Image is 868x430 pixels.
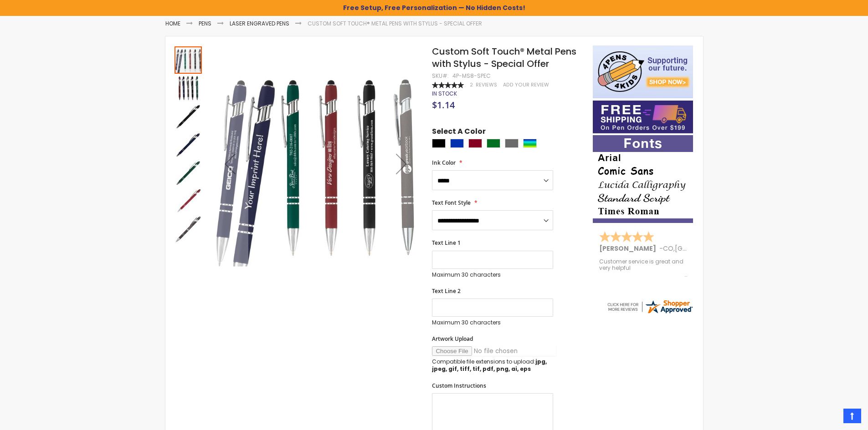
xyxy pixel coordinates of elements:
div: Customer service is great and very helpful [599,258,688,278]
a: Pens [199,20,211,27]
span: [GEOGRAPHIC_DATA] [675,244,742,253]
p: Compatible file extensions to upload: [432,358,553,373]
li: Custom Soft Touch® Metal Pens with Stylus - Special Offer [308,20,482,27]
div: Custom Soft Touch® Metal Pens with Stylus - Special Offer [175,102,203,130]
img: Custom Soft Touch® Metal Pens with Stylus - Special Offer [175,159,202,187]
p: Maximum 30 characters [432,271,553,278]
div: Previous [212,46,248,282]
span: Ink Color [432,159,456,167]
span: Custom Instructions [432,382,486,390]
span: Text Line 1 [432,239,461,247]
a: Add Your Review [503,81,549,88]
a: Top [843,409,861,423]
div: Custom Soft Touch® Metal Pens with Stylus - Special Offer [175,215,202,243]
span: Select A Color [432,126,486,139]
span: Text Line 2 [432,287,461,295]
div: Custom Soft Touch® Metal Pens with Stylus - Special Offer [175,46,203,74]
div: Custom Soft Touch® Metal Pens with Stylus - Special Offer [175,74,203,102]
div: Burgundy [468,139,482,148]
div: Next [383,46,420,282]
div: Availability [432,90,457,97]
img: Custom Soft Touch® Metal Pens with Stylus - Special Offer [212,59,420,267]
strong: SKU [432,72,449,80]
img: Custom Soft Touch® Metal Pens with Stylus - Special Offer [175,187,202,215]
span: - , [659,244,742,253]
div: Custom Soft Touch® Metal Pens with Stylus - Special Offer [175,130,203,158]
span: In stock [432,90,457,97]
div: Assorted [523,139,537,148]
div: Custom Soft Touch® Metal Pens with Stylus - Special Offer [175,158,203,187]
a: Home [165,20,180,27]
div: Blue [450,139,464,148]
a: 2 Reviews [470,81,498,88]
span: 2 [470,81,473,88]
span: CO [663,244,673,253]
div: 4P-MS8-SPEC [452,72,491,80]
span: Reviews [476,81,497,88]
p: Maximum 30 characters [432,319,553,326]
img: font-personalization-examples [593,135,693,223]
div: Black [432,139,446,148]
span: Custom Soft Touch® Metal Pens with Stylus - Special Offer [432,45,576,70]
span: Text Font Style [432,199,471,207]
div: Grey [505,139,519,148]
img: Free shipping on orders over $199 [593,101,693,133]
div: Green [487,139,500,148]
img: Custom Soft Touch® Metal Pens with Stylus - Special Offer [175,131,202,158]
img: 4pens.com widget logo [606,298,693,315]
img: 4pens 4 kids [593,46,693,98]
img: Custom Soft Touch® Metal Pens with Stylus - Special Offer [175,75,202,102]
a: Laser Engraved Pens [230,20,289,27]
a: 4pens.com certificate URL [606,309,693,317]
span: [PERSON_NAME] [599,244,659,253]
img: Custom Soft Touch® Metal Pens with Stylus - Special Offer [175,216,202,243]
img: Custom Soft Touch® Metal Pens with Stylus - Special Offer [175,103,202,130]
strong: jpg, jpeg, gif, tiff, tif, pdf, png, ai, eps [432,358,547,373]
span: $1.14 [432,99,455,111]
div: Custom Soft Touch® Metal Pens with Stylus - Special Offer [175,187,203,215]
span: Artwork Upload [432,335,473,343]
div: 100% [432,82,464,88]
